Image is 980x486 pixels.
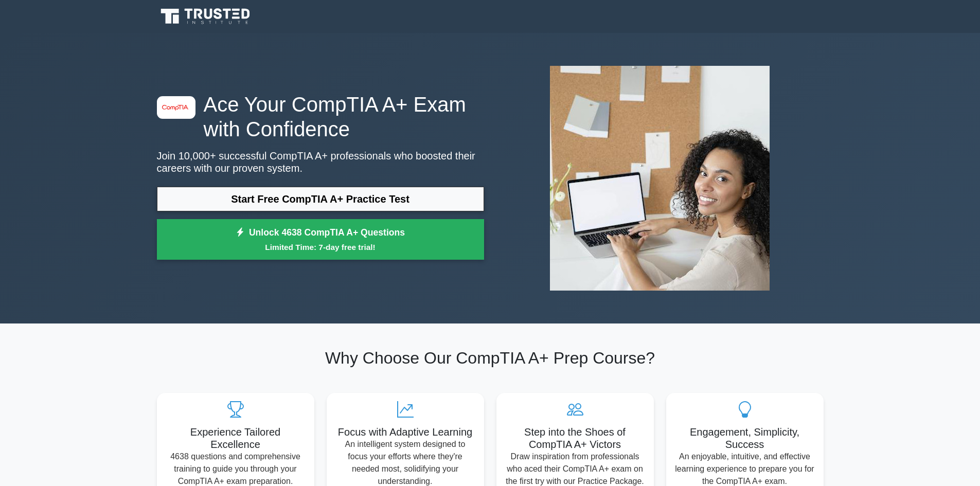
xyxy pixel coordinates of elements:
[674,426,815,451] h5: Engagement, Simplicity, Success
[170,241,471,253] small: Limited Time: 7-day free trial!
[505,426,646,451] h5: Step into the Shoes of CompTIA A+ Victors
[157,150,484,174] p: Join 10,000+ successful CompTIA A+ professionals who boosted their careers with our proven system.
[157,187,484,211] a: Start Free CompTIA A+ Practice Test
[157,348,824,368] h2: Why Choose Our CompTIA A+ Prep Course?
[165,426,306,451] h5: Experience Tailored Excellence
[335,426,476,438] h5: Focus with Adaptive Learning
[157,219,484,260] a: Unlock 4638 CompTIA A+ QuestionsLimited Time: 7-day free trial!
[157,92,484,141] h1: Ace Your CompTIA A+ Exam with Confidence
